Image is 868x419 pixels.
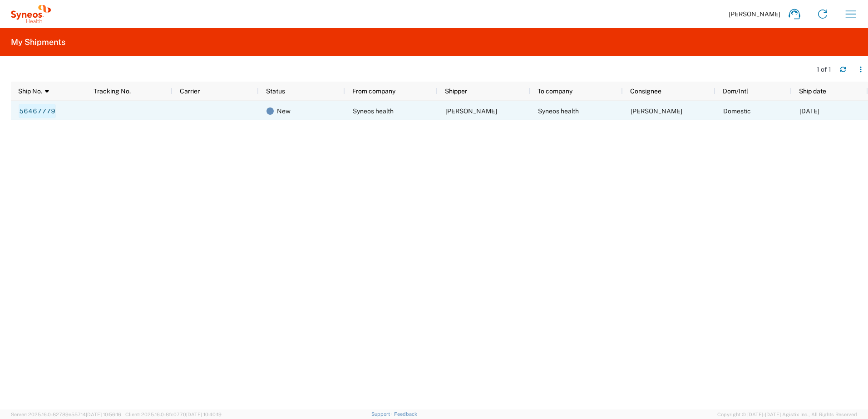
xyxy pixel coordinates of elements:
span: Tracking No. [94,88,131,95]
span: Client: 2025.16.0-8fc0770 [125,412,222,417]
a: Feedback [394,411,417,417]
a: Support [371,411,394,417]
span: From company [352,88,395,95]
span: Status [266,88,285,95]
span: Dom/Intl [723,88,748,95]
span: Ship date [799,88,826,95]
h2: My Shipments [11,37,65,48]
span: Shipper [445,88,467,95]
span: [DATE] 10:56:16 [86,412,121,417]
span: Server: 2025.16.0-82789e55714 [11,412,121,417]
span: 08/14/2025 [799,107,819,115]
span: Carrier [180,88,200,95]
span: Domestic [723,107,751,115]
span: Syneos health [353,107,394,115]
span: Consignee [630,88,661,95]
span: Ship No. [18,88,42,95]
span: [PERSON_NAME] [729,10,780,18]
span: [DATE] 10:40:19 [186,412,222,417]
a: 56467779 [19,104,56,118]
span: New [277,102,291,121]
span: Copyright © [DATE]-[DATE] Agistix Inc., All Rights Reserved [717,410,857,419]
span: To company [538,88,572,95]
span: Syneos health [538,107,579,115]
span: Liisa Murray [445,107,497,115]
div: 1 of 1 [817,65,833,73]
span: Kristiina Bucht [631,107,682,115]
